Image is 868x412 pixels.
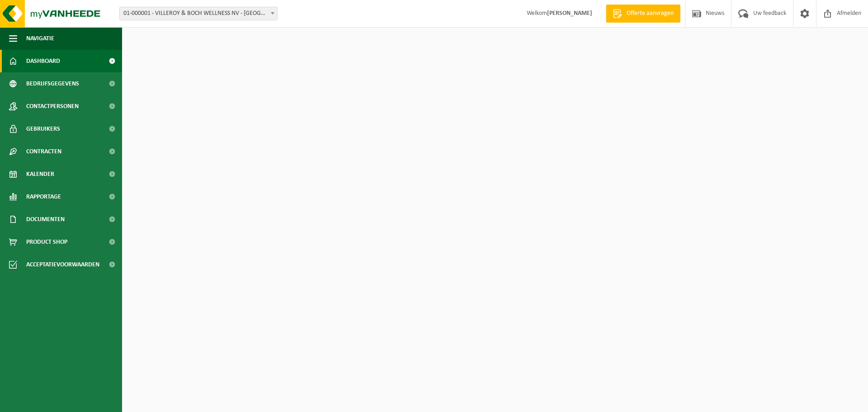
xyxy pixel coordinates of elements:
span: Contracten [26,140,61,163]
span: Dashboard [26,50,60,72]
span: Bedrijfsgegevens [26,72,79,95]
a: Offerte aanvragen [606,5,680,23]
span: Gebruikers [26,118,60,140]
strong: [PERSON_NAME] [547,10,592,17]
span: Contactpersonen [26,95,79,118]
span: 01-000001 - VILLEROY & BOCH WELLNESS NV - ROESELARE [120,7,277,20]
span: Navigatie [26,27,54,50]
span: Offerte aanvragen [624,9,676,18]
span: Kalender [26,163,54,185]
span: Documenten [26,208,65,231]
span: Product Shop [26,231,67,253]
span: 01-000001 - VILLEROY & BOCH WELLNESS NV - ROESELARE [119,7,278,20]
span: Rapportage [26,185,61,208]
span: Acceptatievoorwaarden [26,253,99,276]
